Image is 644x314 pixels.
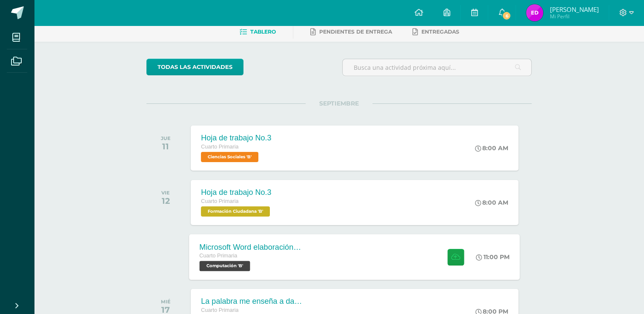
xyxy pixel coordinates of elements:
[161,190,170,196] div: VIE
[201,198,238,204] span: Cuarto Primaria
[161,196,170,206] div: 12
[421,29,459,35] span: Entregadas
[161,135,171,141] div: JUE
[250,29,276,35] span: Tablero
[476,253,510,261] div: 11:00 PM
[550,13,598,20] span: Mi Perfil
[201,307,238,313] span: Cuarto Primaria
[319,29,392,35] span: Pendientes de entrega
[201,188,272,197] div: Hoja de trabajo No.3
[201,152,258,162] span: Ciencias Sociales 'B'
[201,144,238,150] span: Cuarto Primaria
[146,59,243,75] a: todas las Actividades
[343,59,531,76] input: Busca una actividad próxima aquí...
[200,261,250,271] span: Computación 'B'
[306,100,372,107] span: SEPTIEMBRE
[201,134,271,143] div: Hoja de trabajo No.3
[161,299,171,305] div: MIÉ
[310,25,392,39] a: Pendientes de entrega
[201,206,270,217] span: Formación Ciudadana 'B'
[502,11,511,20] span: 6
[200,243,303,251] div: Microsoft Word elaboración redacción y personalización de documentos
[201,297,303,306] div: La palabra me enseña a dar frutos
[161,141,171,151] div: 11
[475,144,508,152] div: 8:00 AM
[526,4,543,21] img: d49d0830d48acbe638a49c6bc4a59f35.png
[475,199,508,206] div: 8:00 AM
[412,25,459,39] a: Entregadas
[550,5,598,14] span: [PERSON_NAME]
[240,25,276,39] a: Tablero
[200,253,238,259] span: Cuarto Primaria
